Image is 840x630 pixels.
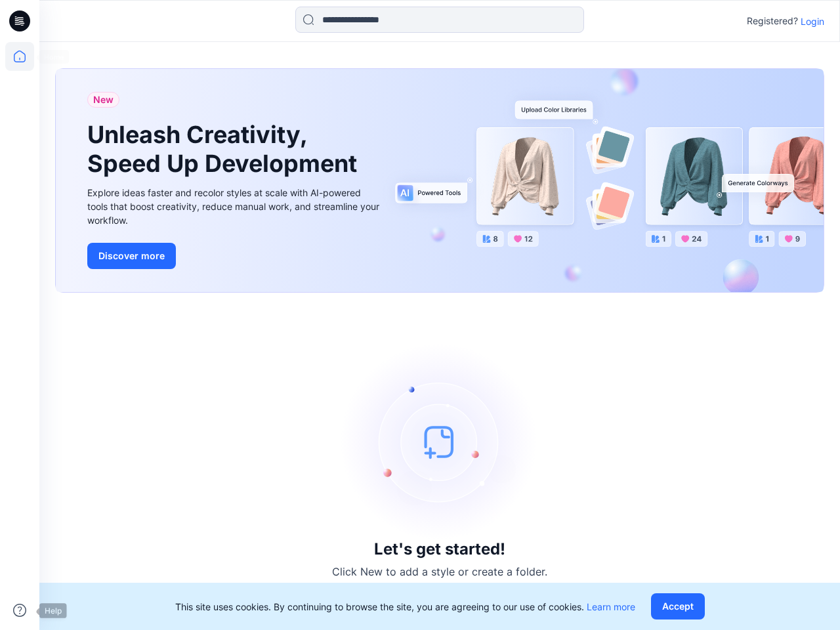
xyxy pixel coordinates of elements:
button: Discover more [87,243,176,269]
span: New [93,92,114,108]
p: Login [801,14,824,28]
h3: Let's get started! [374,540,505,558]
a: Discover more [87,243,383,269]
button: Accept [651,593,705,619]
img: empty-state-image.svg [341,343,538,540]
p: Registered? [747,13,798,29]
h1: Unleash Creativity, Speed Up Development [87,121,363,177]
a: Learn more [587,601,635,612]
p: Click New to add a style or create a folder. [332,564,547,579]
p: This site uses cookies. By continuing to browse the site, you are agreeing to our use of cookies. [175,600,635,614]
div: Explore ideas faster and recolor styles at scale with AI-powered tools that boost creativity, red... [87,186,383,227]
